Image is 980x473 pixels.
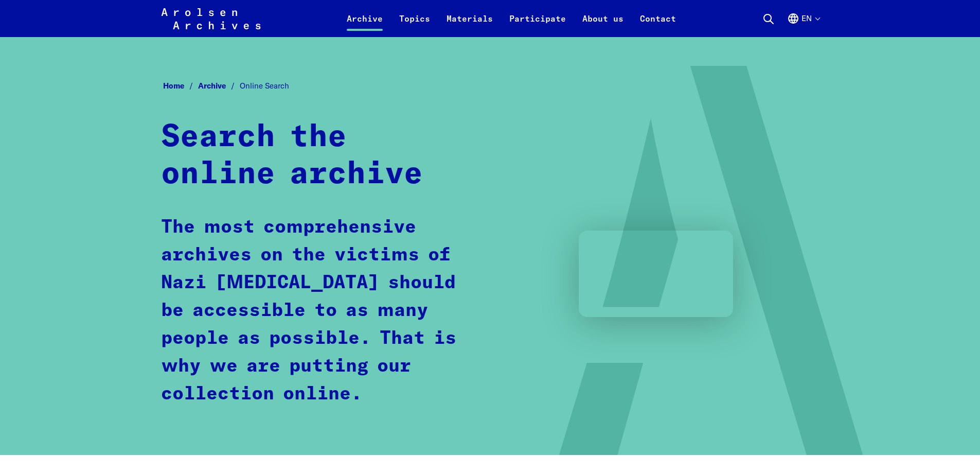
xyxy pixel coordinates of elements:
[240,81,289,91] span: Online Search
[163,81,198,91] a: Home
[161,122,423,190] strong: Search the online archive
[338,6,684,31] nav: Primary
[438,12,501,37] a: Materials
[501,12,574,37] a: Participate
[787,12,819,37] button: English, language selection
[198,81,240,91] a: Archive
[161,78,819,94] nav: Breadcrumb
[574,12,632,37] a: About us
[338,12,391,37] a: Archive
[632,12,684,37] a: Contact
[391,12,438,37] a: Topics
[161,214,472,408] p: The most comprehensive archives on the victims of Nazi [MEDICAL_DATA] should be accessible to as ...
